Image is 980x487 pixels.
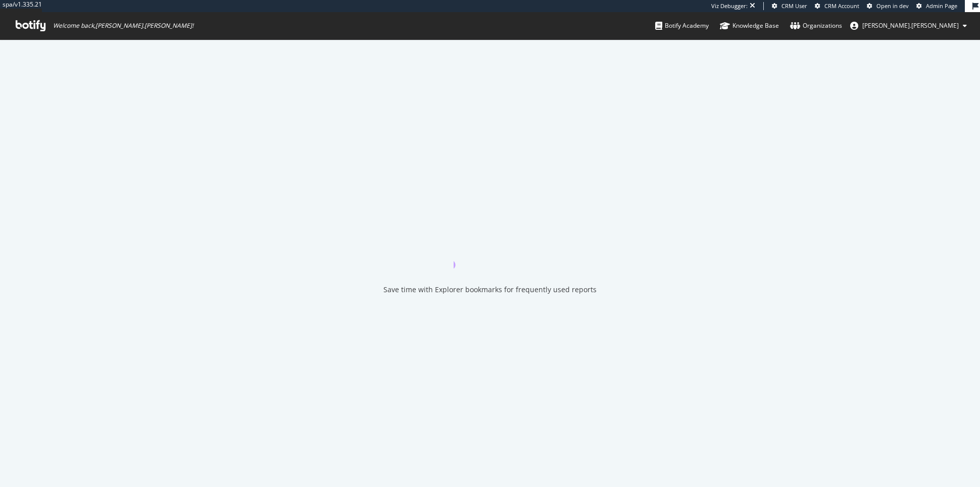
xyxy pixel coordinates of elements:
span: Open in dev [876,2,909,10]
button: [PERSON_NAME].[PERSON_NAME] [842,18,975,34]
span: CRM User [781,2,807,10]
div: Knowledge Base [720,21,779,31]
a: Open in dev [867,2,909,10]
div: Botify Academy [655,21,709,31]
div: Organizations [790,21,842,31]
a: Organizations [790,12,842,39]
div: Viz Debugger: [711,2,748,10]
span: ryan.flanagan [862,21,959,30]
a: Admin Page [916,2,957,10]
span: Welcome back, [PERSON_NAME].[PERSON_NAME] ! [53,22,193,30]
div: animation [454,232,526,268]
a: Knowledge Base [720,12,779,39]
span: CRM Account [824,2,859,10]
span: Admin Page [926,2,957,10]
a: CRM Account [815,2,859,10]
div: Save time with Explorer bookmarks for frequently used reports [383,285,597,295]
a: CRM User [772,2,807,10]
a: Botify Academy [655,12,709,39]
